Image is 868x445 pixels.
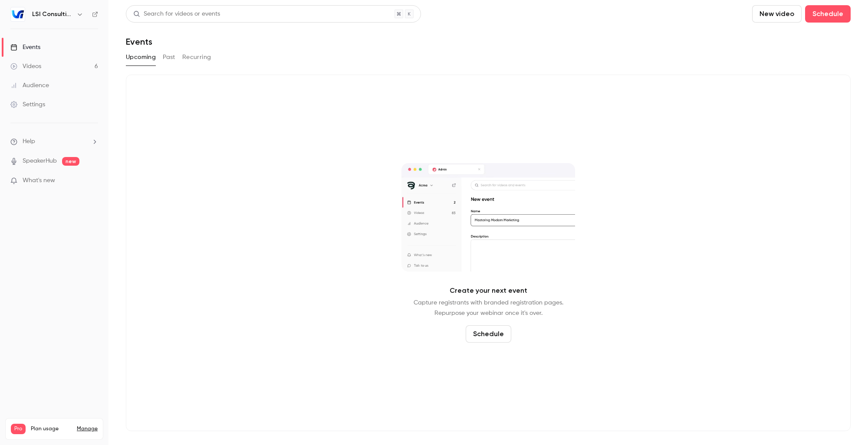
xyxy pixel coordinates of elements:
[77,425,98,432] a: Manage
[10,43,40,52] div: Events
[31,425,72,432] span: Plan usage
[752,5,802,23] button: New video
[805,5,851,23] button: Schedule
[126,36,152,47] h1: Events
[10,62,41,71] div: Videos
[23,157,57,166] a: SpeakerHub
[466,325,511,343] button: Schedule
[23,137,35,146] span: Help
[133,10,220,19] div: Search for videos or events
[10,100,45,109] div: Settings
[10,137,98,146] li: help-dropdown-opener
[450,285,527,296] p: Create your next event
[62,157,79,166] span: new
[11,7,25,21] img: LSI Consulting
[23,176,55,185] span: What's new
[182,50,211,64] button: Recurring
[126,50,156,64] button: Upcoming
[10,81,49,90] div: Audience
[414,298,563,318] p: Capture registrants with branded registration pages. Repurpose your webinar once it's over.
[11,424,26,434] span: Pro
[163,50,175,64] button: Past
[32,10,73,19] h6: LSI Consulting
